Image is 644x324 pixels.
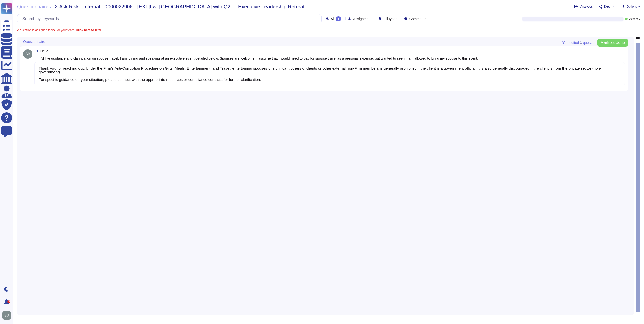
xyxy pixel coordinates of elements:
img: user [2,311,11,320]
span: Comments [409,17,426,21]
div: 9+ [7,300,10,303]
span: You edited question [562,41,596,44]
span: Export [604,5,612,8]
span: Assignment [353,17,371,21]
span: Questionnaires [17,4,51,9]
b: 1 [580,41,582,44]
span: 1 [34,49,38,53]
input: Search by keywords [20,14,321,23]
button: Analytics [574,5,593,9]
span: Mark as done [600,41,625,45]
span: Options [627,5,637,8]
span: A question is assigned to you or your team. [17,29,101,32]
span: All [331,17,335,21]
button: Mark as done [597,39,628,47]
span: Questionnaire [23,40,45,43]
span: Done: [629,18,635,20]
div: 1 [336,16,341,21]
textarea: Thank you for reaching out. Under the Firm’s Anti-Corruption Procedure on Gifts, Meals, Entertain... [34,62,625,85]
b: Click here to filter [75,28,101,32]
span: Ask Risk - Internal - 0000022906 - [EXT]Fw: [GEOGRAPHIC_DATA] with Q2 — Executive Leadership Retreat [59,4,305,9]
span: Fill types [383,17,397,21]
span: 0 / 1 [636,18,640,20]
button: user [1,310,15,321]
img: user [23,49,32,59]
span: Analytics [580,5,593,8]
